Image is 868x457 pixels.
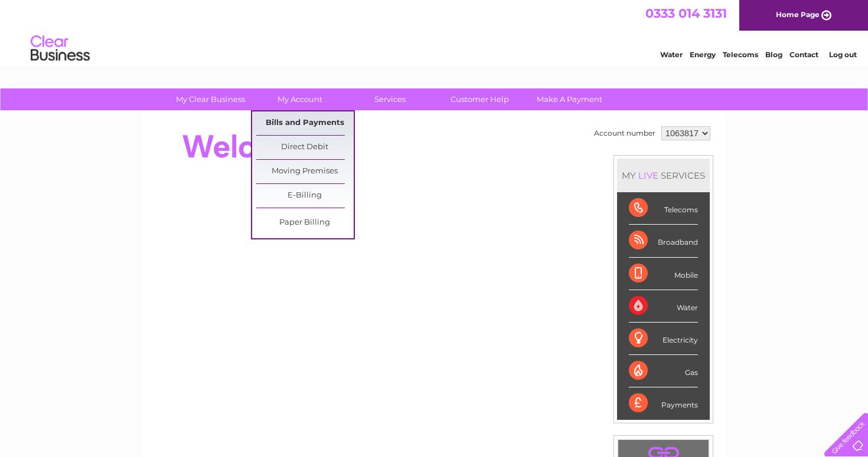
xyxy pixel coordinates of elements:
[629,258,698,290] div: Mobile
[629,192,698,225] div: Telecoms
[629,225,698,257] div: Broadband
[765,50,782,59] a: Blog
[617,159,710,192] div: MY SERVICES
[431,88,528,110] a: Customer Help
[629,355,698,387] div: Gas
[521,88,618,110] a: Make A Payment
[829,50,857,59] a: Log out
[256,160,354,183] a: Moving Premises
[256,136,354,159] a: Direct Debit
[645,6,727,21] a: 0333 014 3131
[256,111,354,135] a: Bills and Payments
[629,323,698,355] div: Electricity
[256,211,354,235] a: Paper Billing
[629,387,698,419] div: Payments
[636,170,661,181] div: LIVE
[162,88,259,110] a: My Clear Business
[660,50,683,59] a: Water
[252,88,349,110] a: My Account
[256,184,354,208] a: E-Billing
[629,290,698,323] div: Water
[591,123,658,143] td: Account number
[156,6,714,57] div: Clear Business is a trading name of Verastar Limited (registered in [GEOGRAPHIC_DATA] No. 3667643...
[341,88,439,110] a: Services
[30,31,90,67] img: logo.png
[723,50,758,59] a: Telecoms
[690,50,716,59] a: Energy
[789,50,818,59] a: Contact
